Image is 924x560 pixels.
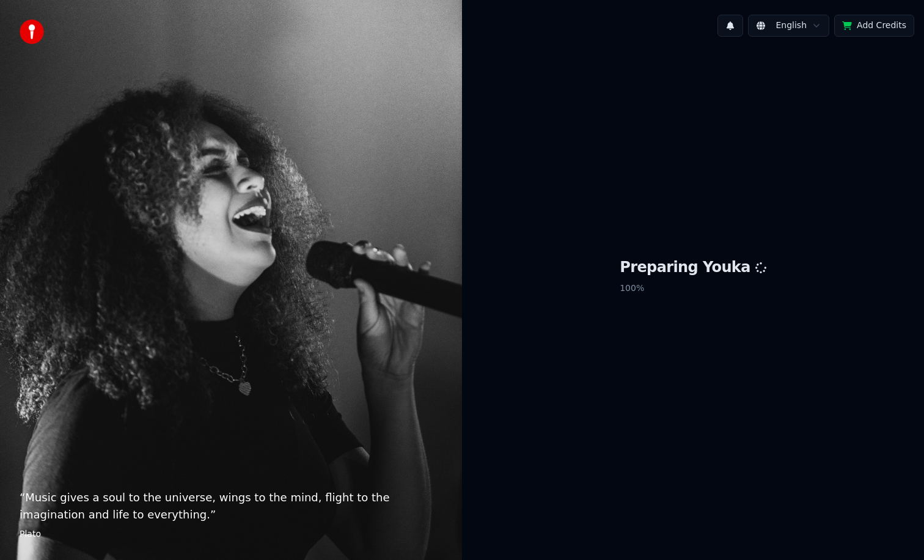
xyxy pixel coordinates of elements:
[620,258,766,278] h1: Preparing Youka
[620,278,766,300] p: 100 %
[834,15,914,37] button: Add Credits
[20,489,442,523] p: “ Music gives a soul to the universe, wings to the mind, flight to the imagination and life to ev...
[20,20,44,44] img: youka
[20,528,442,540] footer: Plato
